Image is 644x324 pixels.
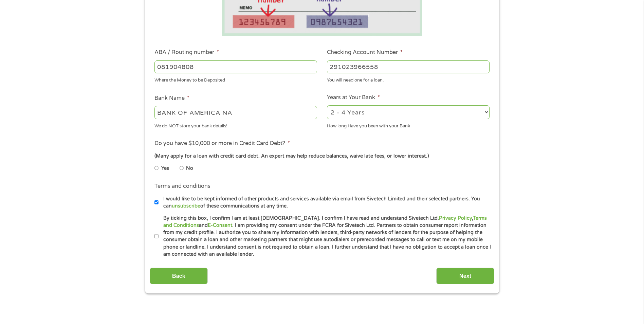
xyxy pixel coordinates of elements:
label: Years at Your Bank [327,94,380,101]
a: Privacy Policy [439,215,472,221]
div: (Many apply for a loan with credit card debt. An expert may help reduce balances, waive late fees... [154,152,489,160]
label: I would like to be kept informed of other products and services available via email from Sivetech... [159,195,492,210]
div: We do NOT store your bank details! [154,120,317,129]
label: Bank Name [154,95,189,102]
a: Terms and Conditions [163,215,487,228]
div: How long Have you been with your Bank [327,120,490,129]
label: ABA / Routing number [154,49,219,56]
label: Do you have $10,000 or more in Credit Card Debt? [154,140,290,147]
input: Back [150,268,208,284]
input: 263177916 [154,60,317,73]
label: By ticking this box, I confirm I am at least [DEMOGRAPHIC_DATA]. I confirm I have read and unders... [159,215,492,258]
input: Next [436,268,494,284]
div: You will need one for a loan. [327,75,490,84]
label: Checking Account Number [327,49,403,56]
a: E-Consent [208,222,232,228]
label: Yes [161,165,169,172]
label: No [186,165,193,172]
div: Where the Money to be Deposited [154,75,317,84]
label: Terms and conditions [154,183,210,190]
a: unsubscribe [172,203,200,209]
input: 345634636 [327,60,490,73]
